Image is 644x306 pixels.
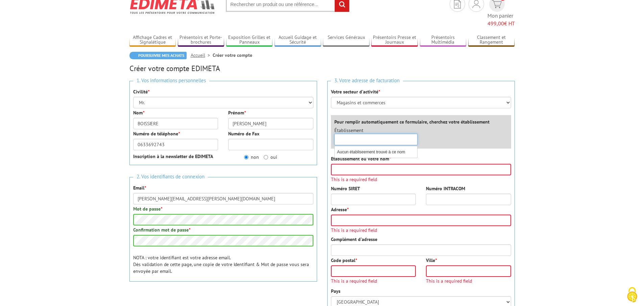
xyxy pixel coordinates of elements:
[331,76,403,85] span: 3. Votre adresse de facturation
[133,153,213,159] strong: Inscription à la newsletter de EDIMETA
[492,0,502,8] img: devis rapide
[226,35,273,46] a: Exposition Grilles et Panneaux
[133,205,162,212] label: Mot de passe
[331,206,349,213] label: Adresse
[133,254,313,275] p: NOTA : votre identifiant est votre adresse email. Dès validation de cette page, une copie de votr...
[426,257,437,264] label: Ville
[244,154,259,160] label: non
[275,35,321,46] a: Accueil Guidage et Sécurité
[624,286,641,303] img: Cookies (fenêtre modale)
[264,155,268,159] input: oui
[228,130,259,137] label: Numéro de Fax
[213,52,252,59] li: Créer votre compte
[133,172,208,181] span: 2. Vos identifiants de connexion
[329,127,423,145] div: Établissement
[487,20,515,27] span: € HT
[487,12,515,27] span: Mon panier
[129,64,515,72] h2: Créer votre compte EDIMETA
[323,35,369,46] a: Services Généraux
[335,148,418,156] li: Aucun établiseement trouvé à ce nom
[264,154,277,160] label: oui
[331,257,357,264] label: Code postal
[420,35,467,46] a: Présentoirs Multimédia
[178,35,224,46] a: Présentoirs et Porte-brochures
[487,20,504,27] span: 499,00
[228,109,246,116] label: Prénom
[133,109,144,116] label: Nom
[371,35,418,46] a: Présentoirs Presse et Journaux
[331,88,380,95] label: Votre secteur d'activité
[331,228,511,233] span: This is a required field
[426,279,511,283] span: This is a required field
[133,184,146,191] label: Email
[334,118,490,125] label: Pour remplir automatiquement ce formulaire, cherchez votre établissement
[331,155,391,162] label: Etablissement ou votre nom
[191,52,213,58] a: Accueil
[133,130,180,137] label: Numéro de téléphone
[244,155,248,159] input: non
[129,52,187,59] a: Poursuivre mes achats
[331,279,416,283] span: This is a required field
[331,177,511,182] span: This is a required field
[331,288,340,294] label: Pays
[331,185,360,192] label: Numéro SIRET
[468,35,515,46] a: Classement et Rangement
[620,284,644,306] button: Cookies (fenêtre modale)
[133,76,209,85] span: 1. Vos informations personnelles
[133,88,149,95] label: Civilité
[331,236,377,243] label: Complément d'adresse
[129,35,176,46] a: Affichage Cadres et Signalétique
[426,185,465,192] label: Numéro INTRACOM
[133,226,190,233] label: Confirmation mot de passe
